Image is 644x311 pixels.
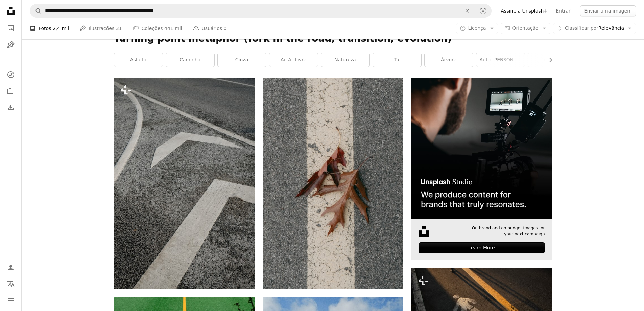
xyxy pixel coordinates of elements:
[114,78,255,289] img: uma seta pintada ao lado de uma estrada
[269,53,318,67] a: ao ar livre
[224,25,227,32] span: 0
[4,38,18,51] a: Ilustrações
[411,78,552,219] img: file-1715652217532-464736461acbimage
[4,22,18,35] a: Fotos
[565,25,598,31] span: Classificar por
[166,53,214,67] a: caminho
[373,53,421,67] a: .tar
[411,78,552,260] a: On-brand and on budget images for your next campaignLearn More
[552,5,574,16] a: Entrar
[528,53,576,67] a: cidade
[419,226,429,237] img: file-1631678316303-ed18b8b5cb9cimage
[456,23,498,34] button: Licença
[4,4,18,19] a: Início — Unsplash
[80,18,122,39] a: Ilustrações 31
[467,225,545,237] span: On-brand and on budget images for your next campaign
[476,53,525,67] a: Auto-[PERSON_NAME]
[553,23,636,34] button: Classificar porRelevância
[497,5,552,16] a: Assine a Unsplash+
[133,18,182,39] a: Coleções 441 mil
[4,68,18,82] a: Explorar
[4,293,18,307] button: Menu
[565,25,624,32] span: Relevância
[4,277,18,291] button: Idioma
[263,180,403,186] a: Uma folha deitada na beira de uma estrada
[468,25,486,31] span: Licença
[114,53,163,67] a: asfalto
[116,25,122,32] span: 31
[419,242,545,253] div: Learn More
[30,4,492,18] form: Pesquise conteúdo visual em todo o site
[512,25,539,31] span: Orientação
[193,18,227,39] a: Usuários 0
[501,23,550,34] button: Orientação
[321,53,369,67] a: natureza
[580,5,636,16] button: Enviar uma imagem
[4,101,18,114] a: Histórico de downloads
[218,53,266,67] a: cinza
[544,53,552,67] button: rolar lista para a direita
[460,4,475,17] button: Limpar
[4,261,18,274] a: Entrar / Cadastrar-se
[425,53,473,67] a: árvore
[475,4,491,17] button: Pesquisa visual
[30,4,42,17] button: Pesquise na Unsplash
[164,25,182,32] span: 441 mil
[263,78,403,289] img: Uma folha deitada na beira de uma estrada
[4,84,18,98] a: Coleções
[114,180,255,186] a: uma seta pintada ao lado de uma estrada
